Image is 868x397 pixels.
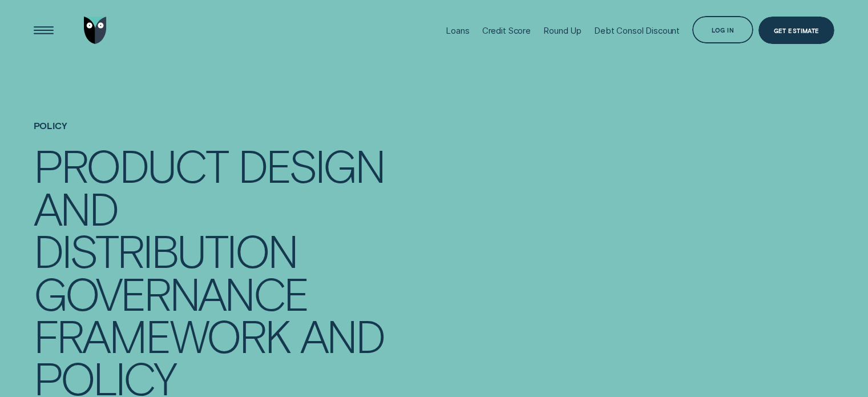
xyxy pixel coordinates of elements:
[30,17,57,44] button: Open Menu
[482,25,531,36] div: Credit Score
[446,25,469,36] div: Loans
[543,25,582,36] div: Round Up
[84,17,107,44] img: Wisr
[34,271,308,314] div: Governance
[594,25,680,36] div: Debt Consol Discount
[238,143,384,186] div: Design
[34,121,835,144] h4: Policy
[34,314,290,356] div: Framework
[34,143,228,186] div: Product
[34,186,118,228] div: and
[300,314,385,356] div: and
[692,16,753,43] button: Log in
[34,228,297,271] div: Distribution
[758,17,834,44] a: Get Estimate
